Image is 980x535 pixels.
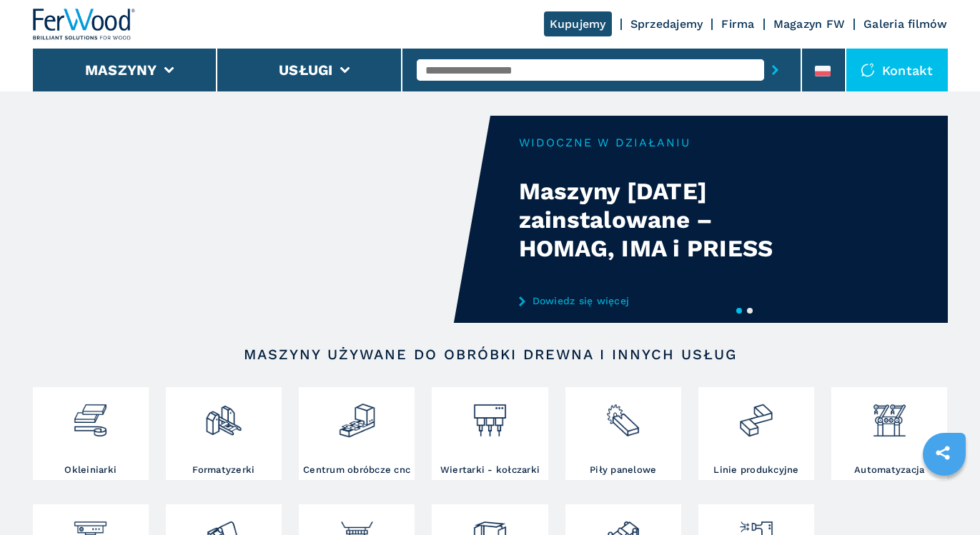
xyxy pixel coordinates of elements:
a: Centrum obróbcze cnc [299,387,415,480]
img: Kontakt [861,63,875,77]
h3: Formatyzerki [192,464,254,476]
a: Okleiniarki [33,387,149,480]
a: Formatyzerki [166,387,282,480]
button: Maszyny [85,61,157,79]
img: Ferwood [33,9,136,40]
a: Automatyzacja [831,387,947,480]
img: automazione.png [871,391,909,439]
a: Dowiedz się więcej [519,295,799,306]
a: Sprzedajemy [630,17,703,31]
h3: Centrum obróbcze cnc [303,464,410,476]
img: bordatrici_1.png [71,391,109,439]
div: Kontakt [846,49,948,91]
a: Magazyn FW [773,17,846,31]
a: sharethis [925,435,961,471]
a: Piły panelowe [565,387,681,480]
h2: Maszyny używane do obróbki drewna i innych usług [79,346,902,363]
a: Galeria filmów [863,17,948,31]
button: Usługi [279,61,333,79]
a: Wiertarki - kołczarki [432,387,548,480]
button: 1 [736,308,742,314]
video: Your browser does not support the video tag. [33,116,490,323]
a: Kupujemy [544,11,612,36]
img: sezionatrici_2.png [604,391,642,439]
img: foratrici_inseritrici_2.png [471,391,509,439]
img: linee_di_produzione_2.png [737,391,775,439]
h3: Linie produkcyjne [713,464,798,476]
button: 2 [747,308,753,314]
img: squadratrici_2.png [204,391,242,439]
img: centro_di_lavoro_cnc_2.png [338,391,376,439]
h3: Okleiniarki [64,464,117,476]
a: Linie produkcyjne [698,387,814,480]
a: Firma [721,17,754,31]
h3: Piły panelowe [590,464,656,476]
h3: Wiertarki - kołczarki [440,464,540,476]
h3: Automatyzacja [854,464,924,476]
button: submit-button [764,54,786,86]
